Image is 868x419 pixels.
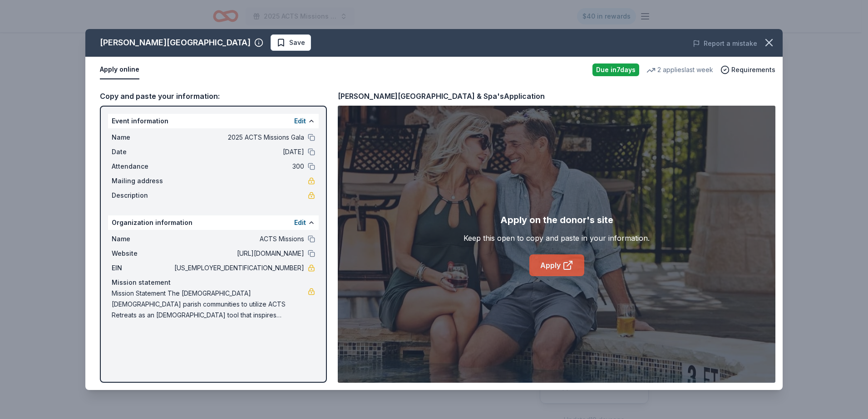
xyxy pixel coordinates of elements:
div: 2 applies last week [646,64,713,75]
div: Mission statement [112,277,315,288]
span: [URL][DOMAIN_NAME] [173,248,304,259]
span: Name [112,132,173,143]
span: Requirements [731,64,775,75]
span: 300 [173,161,304,172]
button: Report a mistake [693,38,757,49]
span: Save [289,37,305,48]
span: EIN [112,263,173,273]
span: [US_EMPLOYER_IDENTIFICATION_NUMBER] [173,263,304,273]
span: Date [112,146,173,157]
span: Website [112,248,173,259]
div: Event information [108,114,319,128]
div: Keep this open to copy and paste in your information. [464,233,650,244]
div: Due in 7 days [592,63,639,76]
button: Edit [294,217,306,228]
span: Mailing address [112,175,173,186]
div: Organization information [108,215,319,230]
div: Apply on the donor's site [500,213,613,227]
div: [PERSON_NAME][GEOGRAPHIC_DATA] & Spa's Application [338,90,545,102]
span: Mission Statement The [DEMOGRAPHIC_DATA] [DEMOGRAPHIC_DATA] parish communities to utilize ACTS Re... [112,288,308,321]
span: ACTS Missions [173,234,304,244]
button: Requirements [720,64,775,75]
button: Apply online [100,60,139,79]
div: [PERSON_NAME][GEOGRAPHIC_DATA] [100,35,251,50]
span: Description [112,190,173,201]
span: Attendance [112,161,173,172]
button: Edit [294,116,306,127]
button: Save [271,34,311,51]
span: 2025 ACTS Missions Gala [173,132,304,143]
a: Apply [529,254,584,276]
div: Copy and paste your information: [100,90,327,102]
span: Name [112,234,173,244]
span: [DATE] [173,146,304,157]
